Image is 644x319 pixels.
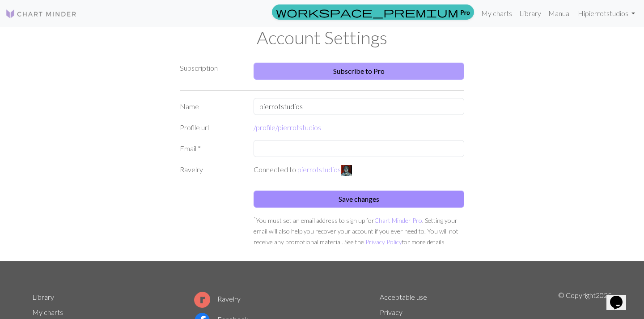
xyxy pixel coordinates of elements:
p: Connected to [254,164,464,176]
a: /profile/pierrotstudios [254,123,321,132]
a: Manual [545,4,574,22]
a: Chart Minder Pro [374,217,422,224]
a: Acceptable use [380,293,427,301]
a: Library [32,293,54,301]
a: Subscribe to Pro [254,63,464,80]
a: Privacy Policy [365,238,402,246]
label: Subscription [180,63,218,73]
a: Ravelry [194,294,241,303]
a: My charts [478,4,516,22]
button: Save changes [254,191,464,208]
iframe: chat widget [606,283,635,310]
a: Library [516,4,545,22]
div: Ravelry [174,164,248,183]
a: Hipierrotstudios [574,4,639,22]
a: Privacy [380,308,402,316]
a: pierrotstudios [297,165,352,174]
a: Pro [272,4,474,20]
div: Profile url [174,122,248,133]
label: Email * [174,140,248,157]
small: You must set an email address to sign up for . Setting your email will also help you recover your... [254,217,458,246]
img: Logo [5,9,77,19]
span: workspace_premium [276,6,458,18]
label: Name [174,98,248,115]
a: My charts [32,308,63,316]
h1: Account Settings [27,27,617,48]
img: Ravelry logo [194,292,210,308]
img: Your profile from Ravelry [341,165,352,176]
